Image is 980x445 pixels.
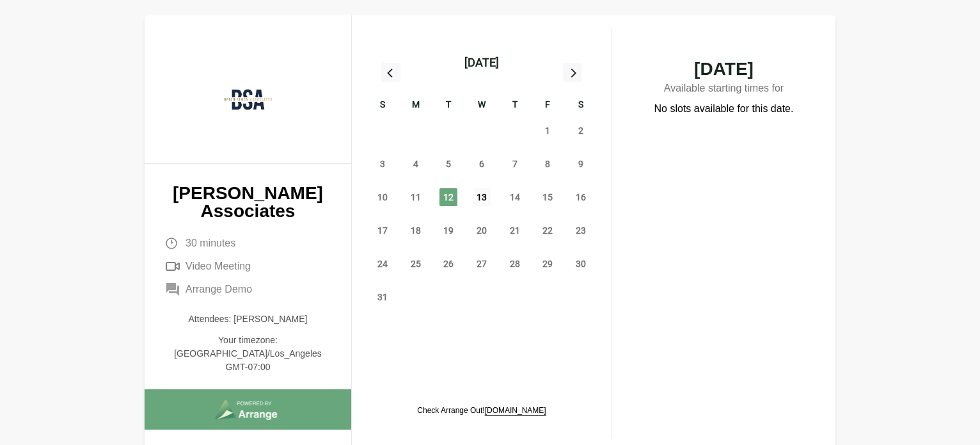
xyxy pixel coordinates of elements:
[572,122,590,140] span: Saturday, August 2, 2025
[439,188,457,206] span: Tuesday, August 12, 2025
[464,54,499,72] div: [DATE]
[498,97,532,114] div: T
[407,255,425,273] span: Monday, August 25, 2025
[473,222,491,239] span: Wednesday, August 20, 2025
[439,155,457,173] span: Tuesday, August 5, 2025
[374,155,391,173] span: Sunday, August 3, 2025
[572,155,590,173] span: Saturday, August 9, 2025
[165,184,331,220] p: [PERSON_NAME] Associates
[572,188,590,206] span: Saturday, August 16, 2025
[439,222,457,239] span: Tuesday, August 19, 2025
[165,334,331,374] p: Your timezone: [GEOGRAPHIC_DATA]/Los_Angeles GMT-07:00
[506,255,524,273] span: Thursday, August 28, 2025
[539,222,557,239] span: Friday, August 22, 2025
[638,60,810,78] span: [DATE]
[432,97,465,114] div: T
[439,255,457,273] span: Tuesday, August 26, 2025
[539,122,557,140] span: Friday, August 1, 2025
[186,282,252,297] span: Arrange Demo
[186,259,251,274] span: Video Meeting
[532,97,565,114] div: F
[473,155,491,173] span: Wednesday, August 6, 2025
[539,155,557,173] span: Friday, August 8, 2025
[374,288,391,306] span: Sunday, August 31, 2025
[539,255,557,273] span: Friday, August 29, 2025
[186,236,235,251] span: 30 minutes
[407,222,425,239] span: Monday, August 18, 2025
[465,97,498,114] div: W
[485,406,546,415] a: [DOMAIN_NAME]
[417,405,546,416] p: Check Arrange Out!
[506,222,524,239] span: Thursday, August 21, 2025
[473,255,491,273] span: Wednesday, August 27, 2025
[638,78,810,101] p: Available starting times for
[564,97,597,114] div: S
[539,188,557,206] span: Friday, August 15, 2025
[374,255,391,273] span: Sunday, August 24, 2025
[165,312,331,326] p: Attendees: [PERSON_NAME]
[374,188,391,206] span: Sunday, August 10, 2025
[506,155,524,173] span: Thursday, August 7, 2025
[374,222,391,239] span: Sunday, August 17, 2025
[654,101,794,117] p: No slots available for this date.
[366,97,399,114] div: S
[399,97,432,114] div: M
[572,255,590,273] span: Saturday, August 30, 2025
[473,188,491,206] span: Wednesday, August 13, 2025
[572,222,590,239] span: Saturday, August 23, 2025
[407,155,425,173] span: Monday, August 4, 2025
[506,188,524,206] span: Thursday, August 14, 2025
[407,188,425,206] span: Monday, August 11, 2025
